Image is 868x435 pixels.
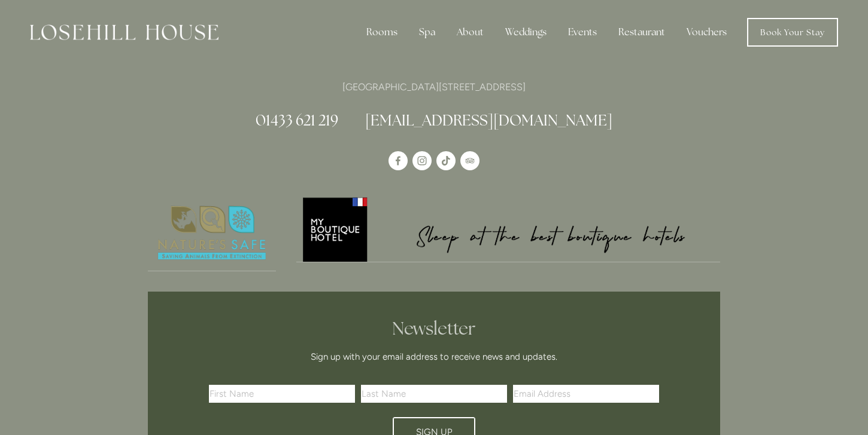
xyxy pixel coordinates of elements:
img: Nature's Safe - Logo [148,195,276,271]
div: Restaurant [609,20,675,44]
p: [GEOGRAPHIC_DATA][STREET_ADDRESS] [148,79,720,95]
div: Weddings [496,20,556,44]
a: TikTok [436,151,456,170]
a: Losehill House Hotel & Spa [389,151,408,170]
a: Book Your Stay [747,18,838,47]
p: Sign up with your email address to receive news and updates. [213,350,655,364]
a: Instagram [412,151,432,170]
a: 01433 621 219 [256,111,338,130]
div: About [447,20,493,44]
div: Events [559,20,606,44]
input: Email Address [513,385,659,403]
a: [EMAIL_ADDRESS][DOMAIN_NAME] [365,111,612,130]
a: TripAdvisor [460,151,479,170]
div: Rooms [357,20,407,44]
input: Last Name [361,385,507,403]
a: My Boutique Hotel - Logo [296,195,721,262]
div: Spa [409,20,445,44]
img: Losehill House [30,24,218,40]
a: Vouchers [677,20,736,44]
a: Nature's Safe - Logo [148,195,276,271]
img: My Boutique Hotel - Logo [296,195,721,262]
input: First Name [209,385,355,403]
h2: Newsletter [213,318,655,339]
